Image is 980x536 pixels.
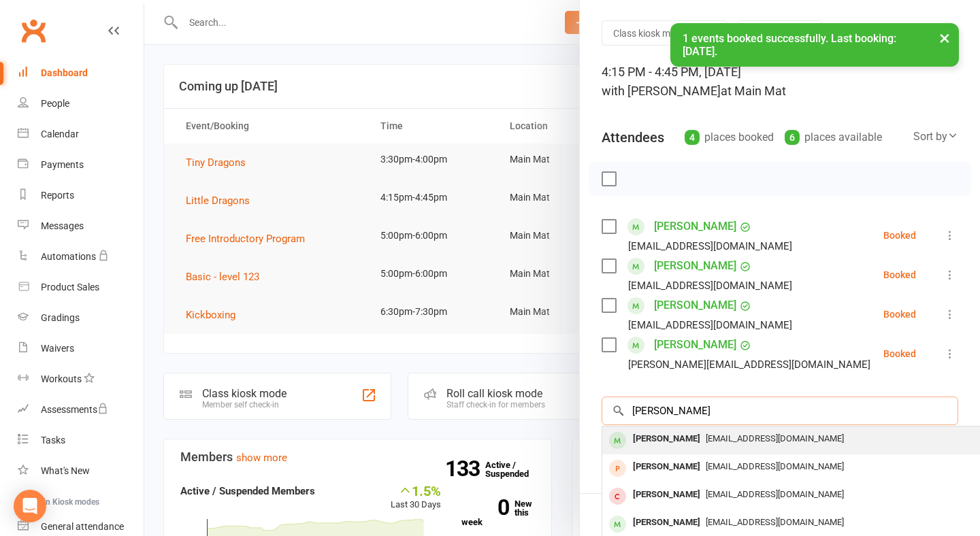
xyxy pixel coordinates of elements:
[18,180,144,211] a: Reports
[41,312,80,323] div: Gradings
[41,404,108,415] div: Assessments
[883,270,916,280] div: Booked
[706,433,844,443] span: [EMAIL_ADDRESS][DOMAIN_NAME]
[628,356,870,373] div: [PERSON_NAME][EMAIL_ADDRESS][DOMAIN_NAME]
[609,460,626,477] div: prospect
[602,63,958,101] div: 4:15 PM - 4:45 PM, [DATE]
[18,364,144,395] a: Workouts
[602,128,664,147] div: Attendees
[654,295,736,316] a: [PERSON_NAME]
[654,216,736,237] a: [PERSON_NAME]
[18,425,144,456] a: Tasks
[627,429,706,449] div: [PERSON_NAME]
[654,255,736,277] a: [PERSON_NAME]
[654,334,736,356] a: [PERSON_NAME]
[706,517,844,527] span: [EMAIL_ADDRESS][DOMAIN_NAME]
[18,333,144,364] a: Waivers
[609,432,626,449] div: member
[18,211,144,241] a: Messages
[18,272,144,303] a: Product Sales
[18,241,144,272] a: Automations
[18,88,144,119] a: People
[41,282,99,292] div: Product Sales
[627,457,706,477] div: [PERSON_NAME]
[18,303,144,333] a: Gradings
[602,20,727,46] button: Class kiosk mode
[41,220,84,231] div: Messages
[685,128,774,147] div: places booked
[685,130,700,145] div: 4
[41,521,124,532] div: General attendance
[41,67,88,78] div: Dashboard
[41,98,69,109] div: People
[609,516,626,533] div: member
[14,490,46,522] div: Open Intercom Messenger
[41,190,74,201] div: Reports
[18,119,144,150] a: Calendar
[721,84,786,98] span: at Main Mat
[18,58,144,88] a: Dashboard
[41,343,74,354] div: Waivers
[883,231,916,240] div: Booked
[602,84,721,98] span: with [PERSON_NAME]
[913,128,958,146] div: Sort by
[16,14,50,48] a: Clubworx
[609,488,626,505] div: member
[602,397,958,425] input: Search to add attendees
[706,489,844,499] span: [EMAIL_ADDRESS][DOMAIN_NAME]
[883,349,916,358] div: Booked
[628,237,792,255] div: [EMAIL_ADDRESS][DOMAIN_NAME]
[785,128,882,147] div: places available
[883,309,916,319] div: Booked
[706,461,844,471] span: [EMAIL_ADDRESS][DOMAIN_NAME]
[628,277,792,295] div: [EMAIL_ADDRESS][DOMAIN_NAME]
[41,435,65,446] div: Tasks
[627,513,706,533] div: [PERSON_NAME]
[18,456,144,486] a: What's New
[41,129,79,139] div: Calendar
[18,395,144,425] a: Assessments
[628,316,792,334] div: [EMAIL_ADDRESS][DOMAIN_NAME]
[670,23,959,67] div: 1 events booked successfully. Last booking: [DATE].
[41,373,82,384] div: Workouts
[627,485,706,505] div: [PERSON_NAME]
[932,23,957,52] button: ×
[41,159,84,170] div: Payments
[41,465,90,476] div: What's New
[18,150,144,180] a: Payments
[41,251,96,262] div: Automations
[785,130,800,145] div: 6
[738,20,822,46] button: Roll call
